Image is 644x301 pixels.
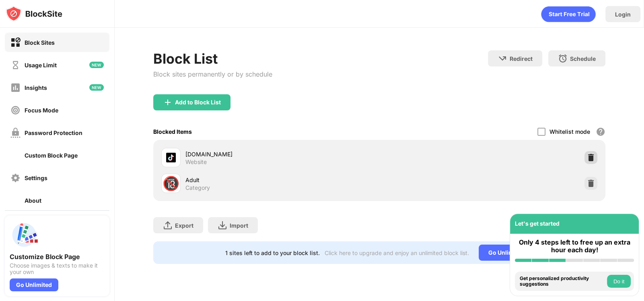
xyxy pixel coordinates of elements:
[10,253,105,261] div: Customize Block Page
[185,184,210,191] div: Category
[25,84,47,91] div: Insights
[94,128,104,137] img: lock-menu.svg
[185,158,207,166] div: Website
[25,39,55,46] div: Block Sites
[230,222,248,229] div: Import
[570,55,596,62] div: Schedule
[166,153,176,162] img: favicons
[515,220,560,227] div: Let's get started
[607,275,631,288] button: Do it
[25,152,78,159] div: Custom Block Page
[185,150,379,158] div: [DOMAIN_NAME]
[10,83,21,93] img: insights-off.svg
[10,105,21,115] img: focus-off.svg
[89,84,104,91] img: new-icon.svg
[153,50,272,67] div: Block List
[10,262,105,275] div: Choose images & texts to make it your own
[10,173,21,183] img: settings-off.svg
[10,128,21,138] img: password-protection-off.svg
[479,245,534,261] div: Go Unlimited
[25,197,41,204] div: About
[94,150,104,160] img: lock-menu.svg
[25,129,82,136] div: Password Protection
[615,220,623,228] img: eye-not-visible.svg
[325,249,469,256] div: Click here to upgrade and enjoy an unlimited block list.
[626,220,634,228] img: omni-setup-toggle.svg
[6,6,62,22] img: logo-blocksite.svg
[10,220,39,249] img: push-custom-page.svg
[89,62,104,68] img: new-icon.svg
[615,11,631,18] div: Login
[25,107,58,114] div: Focus Mode
[225,249,320,256] div: 1 sites left to add to your block list.
[10,150,21,160] img: customize-block-page-off.svg
[10,278,58,291] div: Go Unlimited
[175,99,221,106] div: Add to Block List
[520,276,605,287] div: Get personalized productivity suggestions
[10,195,21,206] img: about-off.svg
[10,37,21,48] img: block-on.svg
[175,222,193,229] div: Export
[541,6,596,22] div: animation
[25,174,47,181] div: Settings
[549,128,590,135] div: Whitelist mode
[185,176,379,184] div: Adult
[25,62,57,69] div: Usage Limit
[163,175,179,192] div: 🔞
[153,70,272,78] div: Block sites permanently or by schedule
[10,60,21,70] img: time-usage-off.svg
[515,239,634,254] div: Only 4 steps left to free up an extra hour each day!
[153,128,192,135] div: Blocked Items
[510,55,533,62] div: Redirect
